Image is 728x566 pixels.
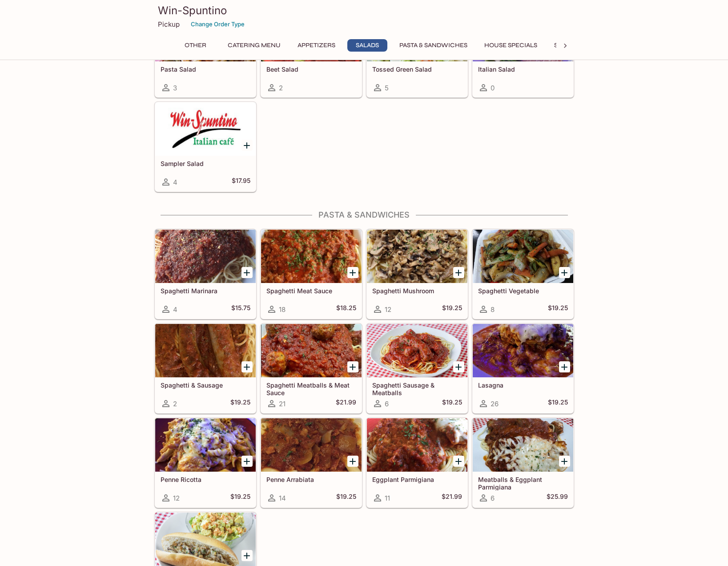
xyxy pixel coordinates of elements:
[261,324,362,377] div: Spaghetti Meatballs & Meat Sauce
[230,493,250,503] h5: $19.25
[279,84,283,92] span: 2
[155,102,256,192] a: Sampler Salad4$17.95
[453,456,464,467] button: Add Eggplant Parmigiana
[266,476,356,483] h5: Penne Arrabiata
[559,267,570,278] button: Add Spaghetti Vegetable
[261,8,362,61] div: Beet Salad
[266,65,356,73] h5: Beet Salad
[161,65,250,73] h5: Pasta Salad
[442,304,462,315] h5: $19.25
[367,8,467,61] div: Tossed Green Salad
[491,84,495,92] span: 0
[442,398,462,409] h5: $19.25
[155,418,256,508] a: Penne Ricotta12$19.25
[266,381,356,396] h5: Spaghetti Meatballs & Meat Sauce
[367,230,467,283] div: Spaghetti Mushroom
[473,230,573,283] div: Spaghetti Vegetable
[173,400,177,408] span: 2
[293,39,340,52] button: Appetizers
[453,267,464,278] button: Add Spaghetti Mushroom
[161,160,250,167] h5: Sampler Salad
[232,177,250,187] h5: $17.95
[472,418,574,508] a: Meatballs & Eggplant Parmigiana6$25.99
[559,361,570,372] button: Add Lasagna
[173,84,177,92] span: 3
[155,323,256,413] a: Spaghetti & Sausage2$19.25
[367,324,467,377] div: Spaghetti Sausage & Meatballs
[241,140,253,151] button: Add Sampler Salad
[372,476,462,483] h5: Eggplant Parmigiana
[372,65,462,73] h5: Tossed Green Salad
[261,418,362,508] a: Penne Arrabiata14$19.25
[155,418,256,472] div: Penne Ricotta
[158,4,571,17] h3: Win-Spuntino
[241,267,253,278] button: Add Spaghetti Marinara
[155,230,256,283] div: Spaghetti Marinara
[478,381,568,389] h5: Lasagna
[347,456,358,467] button: Add Penne Arrabiata
[279,400,286,408] span: 21
[158,20,180,28] p: Pickup
[479,39,542,52] button: House Specials
[223,39,286,52] button: Catering Menu
[161,476,250,483] h5: Penne Ricotta
[473,324,573,377] div: Lasagna
[241,361,253,372] button: Add Spaghetti & Sausage
[155,513,256,566] div: Sandwich Combo
[366,229,468,319] a: Spaghetti Mushroom12$19.25
[472,323,574,413] a: Lasagna26$19.25
[231,304,250,315] h5: $15.75
[478,65,568,73] h5: Italian Salad
[347,267,358,278] button: Add Spaghetti Meat Sauce
[261,323,362,413] a: Spaghetti Meatballs & Meat Sauce21$21.99
[549,39,635,52] button: Special Combinations
[372,381,462,396] h5: Spaghetti Sausage & Meatballs
[478,476,568,490] h5: Meatballs & Eggplant Parmigiana
[385,84,389,92] span: 5
[491,494,495,502] span: 6
[548,304,568,315] h5: $19.25
[261,229,362,319] a: Spaghetti Meat Sauce18$18.25
[176,39,216,52] button: Other
[473,8,573,61] div: Italian Salad
[155,229,256,319] a: Spaghetti Marinara4$15.75
[173,305,177,314] span: 4
[367,418,467,472] div: Eggplant Parmigiana
[347,39,387,52] button: Salads
[161,287,250,295] h5: Spaghetti Marinara
[394,39,472,52] button: Pasta & Sandwiches
[491,400,499,408] span: 26
[173,494,180,502] span: 12
[266,287,356,295] h5: Spaghetti Meat Sauce
[385,494,390,502] span: 11
[478,287,568,295] h5: Spaghetti Vegetable
[241,550,253,561] button: Add Sandwich Combo
[385,305,391,314] span: 12
[366,323,468,413] a: Spaghetti Sausage & Meatballs6$19.25
[261,418,362,472] div: Penne Arrabiata
[473,418,573,472] div: Meatballs & Eggplant Parmigiana
[453,361,464,372] button: Add Spaghetti Sausage & Meatballs
[279,494,286,502] span: 14
[155,324,256,377] div: Spaghetti & Sausage
[442,493,462,503] h5: $21.99
[548,398,568,409] h5: $19.25
[372,287,462,295] h5: Spaghetti Mushroom
[491,305,495,314] span: 8
[241,456,253,467] button: Add Penne Ricotta
[336,398,356,409] h5: $21.99
[155,102,256,156] div: Sampler Salad
[173,178,177,186] span: 4
[154,210,574,220] h4: Pasta & Sandwiches
[366,418,468,508] a: Eggplant Parmigiana11$21.99
[155,8,256,61] div: Pasta Salad
[472,229,574,319] a: Spaghetti Vegetable8$19.25
[336,304,356,315] h5: $18.25
[279,305,286,314] span: 18
[347,361,358,372] button: Add Spaghetti Meatballs & Meat Sauce
[187,17,249,31] button: Change Order Type
[261,230,362,283] div: Spaghetti Meat Sauce
[547,493,568,503] h5: $25.99
[161,381,250,389] h5: Spaghetti & Sausage
[385,400,389,408] span: 6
